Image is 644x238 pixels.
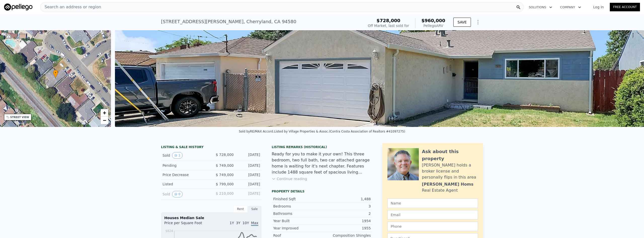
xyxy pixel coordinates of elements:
div: 3 [322,204,371,209]
span: 3Y [236,221,240,225]
div: [DATE] [238,163,260,168]
div: Bedrooms [273,204,322,209]
div: Listed by Village Properties & Assoc. (Contra Costa Association of Realtors #41097275) [274,130,405,133]
span: 1Y [230,221,234,225]
span: $ 799,000 [216,182,234,186]
div: 2 [322,211,371,216]
button: SAVE [453,18,471,27]
button: View historical data [172,152,183,159]
span: + [103,110,106,116]
div: [PERSON_NAME] holds a broker license and personally flips in this area [422,162,478,180]
div: LISTING & SALE HISTORY [161,145,262,150]
div: [DATE] [238,182,260,187]
div: Price per Square Foot [164,220,211,228]
div: Roof [273,233,322,238]
div: Rent [233,206,248,212]
div: Listing Remarks (Historical) [272,145,372,149]
tspan: $824 [165,229,173,233]
a: Free Account [610,3,640,11]
div: Pending [163,163,207,168]
span: Max [251,221,258,226]
button: Continue reading [272,176,307,181]
span: $ 749,000 [216,173,234,177]
input: Name [387,198,478,208]
span: 10Y [243,221,249,225]
span: $ 749,000 [216,163,234,167]
div: Sold by RE/MAX Accord . [239,130,274,133]
div: Real Estate Agent [422,187,458,193]
span: − [103,117,106,123]
div: 1,488 [322,196,371,201]
div: Ask about this property [422,148,478,162]
img: Pellego [4,4,32,11]
button: Solutions [525,3,556,12]
a: Zoom out [101,117,108,124]
div: [PERSON_NAME] Homs [422,181,473,187]
input: Email [387,210,478,220]
div: Property details [272,189,372,193]
div: Off Market, last sold for [368,23,409,28]
div: [DATE] [238,152,260,159]
div: Bathrooms [273,211,322,216]
span: Search an address or region [41,4,101,10]
button: Show Options [473,17,483,27]
a: Log In [587,5,610,10]
div: STREET VIEW [10,115,29,119]
div: [STREET_ADDRESS][PERSON_NAME] , Cherryland , CA 94580 [161,18,296,25]
div: Sale [248,206,262,212]
span: • [53,71,58,75]
div: Finished Sqft [273,196,322,201]
div: 1955 [322,226,371,231]
div: Composition Shingles [322,233,371,238]
div: Year Improved [273,226,322,231]
div: Year Built [273,218,322,223]
div: Sold [163,191,207,197]
span: $960,000 [421,18,445,23]
div: • [53,70,58,79]
div: Price Decrease [163,172,207,177]
div: Listed [163,182,207,187]
a: Zoom in [101,109,108,117]
div: Ready for you to make it your own! This three bedroom, two full bath, two car attached garage hom... [272,151,372,175]
div: Pellego ARV [421,23,445,28]
div: Sold [163,152,207,159]
span: $ 210,000 [216,191,234,195]
div: [DATE] [238,191,260,197]
div: Houses Median Sale [164,215,258,220]
input: Phone [387,222,478,231]
button: Company [556,3,585,12]
span: $ 728,000 [216,153,234,157]
div: 1954 [322,218,371,223]
div: [DATE] [238,172,260,177]
span: $728,000 [377,18,400,23]
button: View historical data [172,191,183,197]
